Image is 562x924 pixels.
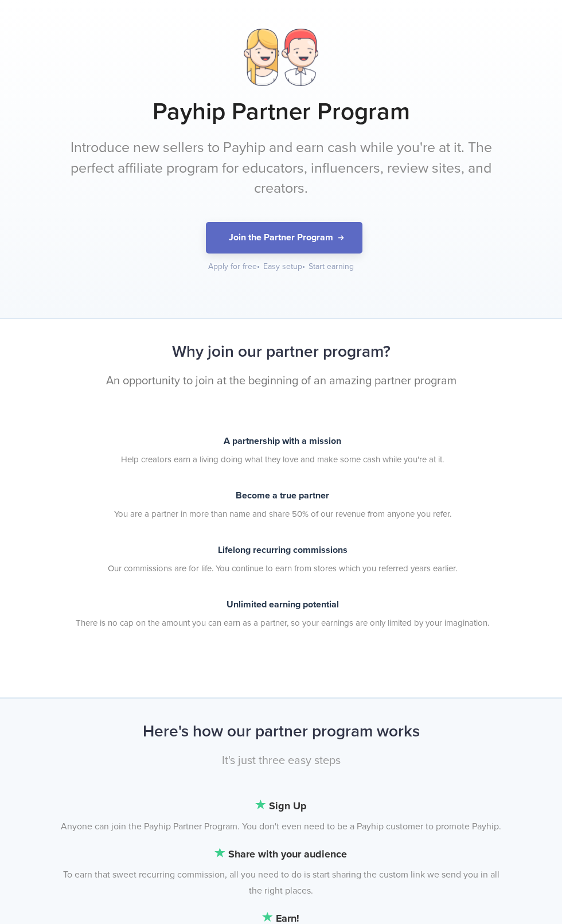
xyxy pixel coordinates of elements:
span: • [302,262,305,271]
p: It's just three easy steps [56,753,506,769]
li: To earn that sweet recurring commission, all you need to do is start sharing the custom link we s... [56,846,506,899]
b: Sign Up [56,798,506,814]
a: Unlimited earning potential There is no cap on the amount you can earn as a partner, so your earn... [56,596,506,631]
b: Share with your audience [56,846,506,862]
span: • [257,262,260,271]
span: There is no cap on the amount you can earn as a partner, so your earnings are only limited by you... [76,617,489,629]
span: Help creators earn a living doing what they love and make some cash while you're at it. [121,454,444,465]
h2: Here's how our partner program works [56,722,506,741]
img: lady.png [244,29,279,86]
li: Anyone can join the Payhip Partner Program. You don't even need to be a Payhip customer to promot... [56,798,506,835]
span: Become a true partner [236,490,329,501]
h2: Why join our partner program? [56,342,506,361]
span: You are a partner in more than name and share 50% of our revenue from anyone you refer. [114,508,451,520]
button: Join the Partner Program [206,222,362,254]
span: A partnership with a mission [224,435,341,447]
div: Easy setup [263,261,306,272]
a: A partnership with a mission Help creators earn a living doing what they love and make some cash ... [56,433,506,467]
img: dude.png [282,29,318,86]
div: Start earning [309,261,354,272]
a: Become a true partner You are a partner in more than name and share 50% of our revenue from anyon... [56,488,506,522]
p: An opportunity to join at the beginning of an amazing partner program [56,373,506,389]
h1: Payhip Partner Program [56,98,506,126]
a: Lifelong recurring commissions Our commissions are for life. You continue to earn from stores whi... [56,542,506,576]
div: Apply for free [208,261,261,272]
span: Unlimited earning potential [227,599,339,610]
span: Lifelong recurring commissions [218,544,348,556]
span: Our commissions are for life. You continue to earn from stores which you referred years earlier. [108,563,457,574]
p: Introduce new sellers to Payhip and earn cash while you're at it. The perfect affiliate program f... [56,138,506,199]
